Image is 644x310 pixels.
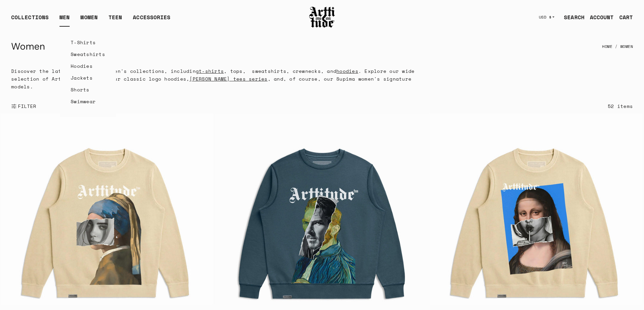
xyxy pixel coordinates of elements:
a: Swimwear [71,95,105,107]
a: T-Shirts [71,36,105,48]
div: COLLECTIONS [11,13,49,27]
h1: Women [11,38,45,55]
div: ACCESSORIES [133,13,170,27]
a: hoodies [336,67,358,75]
a: Jackets [71,72,105,84]
a: Home [602,39,612,54]
a: TEEN [109,13,122,27]
p: Discover the latest Arttitude women's collections, including , tops, sweatshirts, crewnecks, and ... [11,67,422,90]
a: Sweatshirts [71,48,105,60]
a: Shorts [71,84,105,95]
div: CART [619,13,633,21]
a: ACCOUNT [585,10,614,24]
button: Show filters [11,99,37,114]
a: t-shirts [199,67,224,75]
span: FILTER [17,103,37,110]
a: [PERSON_NAME] tees series [189,75,267,82]
a: MEN [59,13,70,27]
img: Arttitude [309,6,336,29]
li: Women [612,39,633,54]
a: WOMEN [80,13,98,27]
a: Hoodies [71,60,105,72]
a: Open cart [614,10,633,24]
button: USD $ [535,10,559,25]
span: USD $ [539,15,552,20]
a: SEARCH [558,10,585,24]
div: 52 items [608,102,633,110]
ul: Main navigation [6,13,176,27]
